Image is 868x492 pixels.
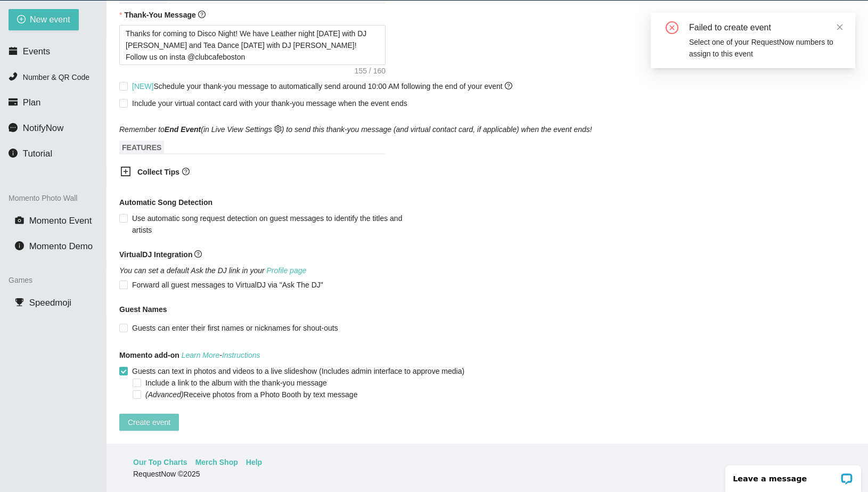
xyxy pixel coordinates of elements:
[119,125,592,134] i: Remember to (in Live View Settings ) to send this thank-you message (and virtual contact card, if...
[137,168,179,176] b: Collect Tips
[267,266,307,275] a: Profile page
[128,322,342,334] span: Guests can enter their first names or nicknames for shout-outs
[246,456,262,468] a: Help
[119,266,306,275] i: You can set a default Ask the DJ link in your
[274,125,282,133] span: setting
[128,365,469,377] span: Guests can text in photos and videos to a live slideshow (Includes admin interface to approve media)
[23,97,41,108] span: Plan
[194,250,202,258] span: question-circle
[9,72,18,81] span: phone
[689,36,842,60] div: Select one of your RequestNow numbers to assign to this event
[9,46,18,55] span: calendar
[15,216,24,225] span: camera
[182,351,260,359] i: -
[141,377,331,389] span: Include a link to the album with the thank-you message
[836,23,844,31] span: close
[505,82,512,89] span: question-circle
[29,298,71,308] span: Speedmoji
[23,46,50,56] span: Events
[198,11,206,18] span: question-circle
[23,149,52,159] span: Tutorial
[29,241,93,251] span: Momento Demo
[9,149,18,158] span: info-circle
[23,123,63,133] span: NotifyNow
[718,458,868,492] iframe: LiveChat chat widget
[119,196,212,208] b: Automatic Song Detection
[119,414,179,431] button: Create event
[222,351,260,359] a: Instructions
[128,212,426,236] span: Use automatic song request detection on guest messages to identify the titles and artists
[132,82,512,91] span: Schedule your thank-you message to automatically send around 10:00 AM following the end of your e...
[112,160,378,186] div: Collect Tipsquestion-circle
[182,351,220,359] a: Learn More
[133,468,839,480] div: RequestNow © 2025
[120,166,131,177] span: plus-square
[29,216,92,226] span: Momento Event
[9,123,18,132] span: message
[119,141,164,154] span: FEATURES
[141,389,362,400] span: Receive photos from a Photo Booth by text message
[17,15,26,25] span: plus-circle
[119,351,179,359] b: Momento add-on
[15,298,24,307] span: trophy
[23,73,89,81] span: Number & QR Code
[182,168,190,175] span: question-circle
[119,25,386,65] textarea: Thanks for coming to Disco Night! We have Leather night [DATE] with DJ [PERSON_NAME] and Tea Danc...
[666,21,678,34] span: close-circle
[128,279,327,291] span: Forward all guest messages to VirtualDJ via "Ask The DJ"
[689,21,842,34] div: Failed to create event
[9,97,18,106] span: credit-card
[195,456,238,468] a: Merch Shop
[133,456,187,468] a: Our Top Charts
[132,99,407,108] span: Include your virtual contact card with your thank-you message when the event ends
[124,11,195,19] b: Thank-You Message
[119,250,192,259] b: VirtualDJ Integration
[15,241,24,250] span: info-circle
[30,13,70,26] span: New event
[9,9,79,30] button: plus-circleNew event
[128,416,170,428] span: Create event
[132,82,153,91] span: [NEW]
[145,390,184,399] i: (Advanced)
[119,305,167,314] b: Guest Names
[165,125,201,134] b: End Event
